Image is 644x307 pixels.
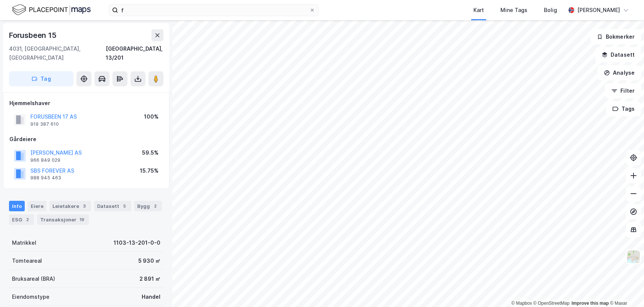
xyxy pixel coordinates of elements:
div: 988 945 463 [30,175,61,181]
button: Datasett [595,47,641,62]
button: Analyse [598,65,641,80]
div: Transaksjoner [37,214,89,225]
div: 2 891 ㎡ [139,274,160,283]
div: 2 [151,202,159,210]
div: Datasett [94,201,131,211]
a: Mapbox [511,301,532,306]
div: Bolig [544,6,557,15]
div: Tomteareal [12,256,42,265]
div: Hjemmelshaver [9,99,163,108]
input: Søk på adresse, matrikkel, gårdeiere, leietakere eller personer [118,5,309,16]
div: Mine Tags [500,6,527,15]
div: Eiere [28,201,46,211]
a: OpenStreetMap [533,301,570,306]
div: Matrikkel [12,238,36,247]
a: Improve this map [572,301,609,306]
div: 59.5% [142,148,159,157]
div: 15.75% [140,166,159,175]
div: Kart [473,6,484,15]
div: Bruksareal (BRA) [12,274,55,283]
div: Leietakere [49,201,91,211]
div: ESG [9,214,34,225]
div: Bygg [134,201,162,211]
div: 19 [78,216,86,223]
div: 4031, [GEOGRAPHIC_DATA], [GEOGRAPHIC_DATA] [9,44,106,62]
button: Bokmerker [590,29,641,44]
div: Eiendomstype [12,292,49,301]
div: [PERSON_NAME] [577,6,620,15]
div: 919 387 610 [30,121,59,127]
div: 5 [121,202,128,210]
div: 966 849 029 [30,157,60,163]
div: Gårdeiere [9,135,163,144]
button: Tags [606,101,641,116]
button: Tag [9,71,73,86]
div: Handel [142,292,160,301]
div: Info [9,201,25,211]
div: 1103-13-201-0-0 [114,238,160,247]
div: Forusbeen 15 [9,29,58,41]
img: Z [626,250,641,264]
iframe: Chat Widget [607,271,644,307]
div: 100% [144,112,159,121]
img: logo.f888ab2527a4732fd821a326f86c7f29.svg [12,3,91,17]
div: 3 [81,202,88,210]
div: 5 930 ㎡ [138,256,160,265]
div: [GEOGRAPHIC_DATA], 13/201 [106,44,163,62]
button: Filter [605,83,641,98]
div: 2 [24,216,31,223]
